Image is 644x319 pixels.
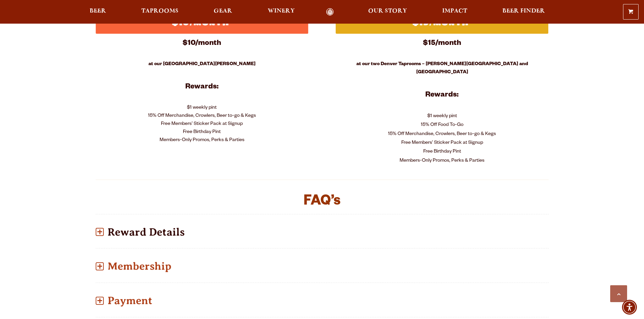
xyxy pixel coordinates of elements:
[425,91,459,100] strong: Rewards:
[423,40,461,48] strong: $15/month
[90,8,106,14] span: Beer
[336,157,549,165] div: Members-Only Promos, Perks & Parties
[364,8,411,16] a: Our Story
[336,148,549,156] div: Free Birthday Pint
[185,83,219,91] strong: Rewards:
[96,254,549,278] p: Membership
[502,8,545,14] span: Beer Finder
[336,130,549,139] div: 15% Off Merchandise, Crowlers, Beer to-go & Kegs
[96,220,549,244] p: Reward Details
[96,289,549,313] p: Payment
[85,8,111,16] a: Beer
[438,8,472,16] a: Impact
[141,8,178,14] span: Taprooms
[336,139,549,148] div: Free Members’ Sticker Pack at Signup
[336,112,549,130] div: $1 weekly pint 15% Off Food To-Go
[214,8,232,14] span: Gear
[356,62,528,75] strong: at our two Denver Taprooms – [PERSON_NAME][GEOGRAPHIC_DATA] and [GEOGRAPHIC_DATA]
[137,8,183,16] a: Taprooms
[498,8,549,16] a: Beer Finder
[610,285,627,302] a: Scroll to top
[622,300,637,315] div: Accessibility Menu
[96,104,309,144] p: $1 weekly pint 15% Off Merchandise, Crowlers, Beer to-go & Kegs Free Members’ Sticker Pack at Sig...
[268,8,295,14] span: Winery
[148,62,256,67] strong: at our [GEOGRAPHIC_DATA][PERSON_NAME]
[442,8,467,14] span: Impact
[317,8,343,16] a: Odell Home
[263,8,299,16] a: Winery
[304,195,340,210] span: FAQ’s
[209,8,237,16] a: Gear
[183,40,221,48] strong: $10/month
[368,8,407,14] span: Our Story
